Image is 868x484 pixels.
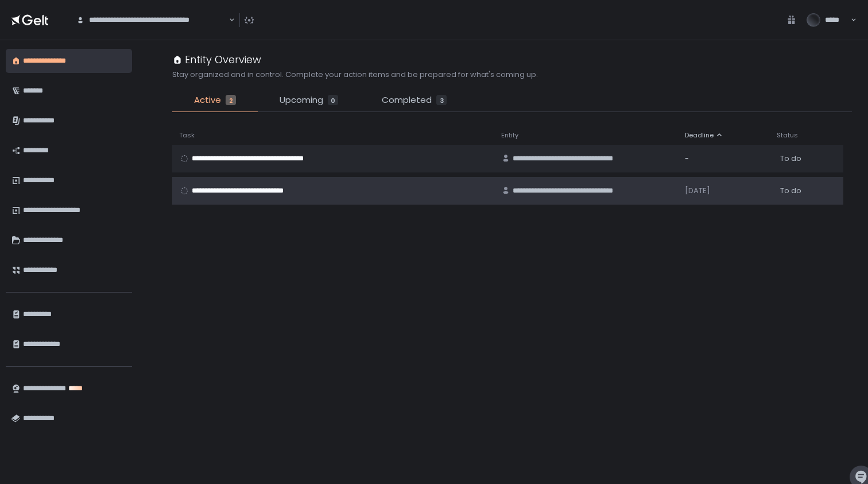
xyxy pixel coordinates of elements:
[501,131,518,140] span: Entity
[780,186,801,196] span: To do
[685,186,710,196] span: [DATE]
[328,95,338,105] div: 0
[436,95,447,105] div: 3
[172,70,538,80] h2: Stay organized and in control. Complete your action items and be prepared for what's coming up.
[227,14,228,26] input: Search for option
[69,8,235,32] div: Search for option
[194,94,221,107] span: Active
[226,95,236,105] div: 2
[179,131,195,140] span: Task
[780,153,801,164] span: To do
[280,94,323,107] span: Upcoming
[685,153,689,164] span: -
[685,131,714,140] span: Deadline
[382,94,432,107] span: Completed
[172,52,261,67] div: Entity Overview
[777,131,798,140] span: Status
